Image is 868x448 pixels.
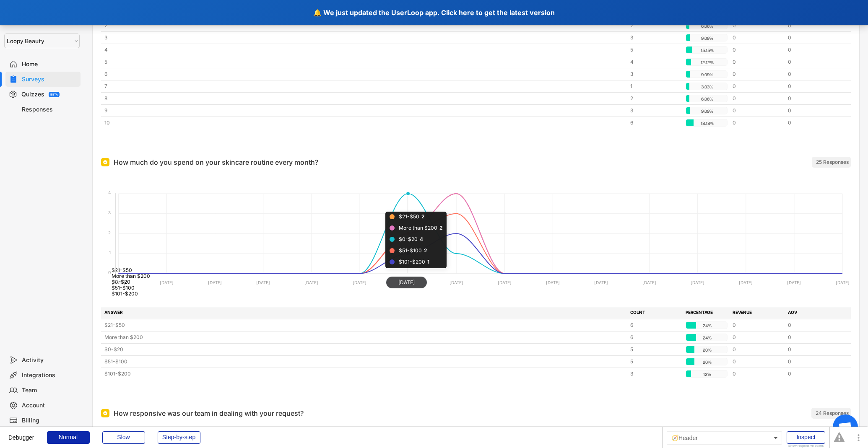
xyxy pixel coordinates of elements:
[787,444,825,448] div: Show responsive boxes
[112,280,125,285] tspan: [DATE]
[630,309,681,317] div: COUNT
[788,107,838,114] div: 0
[688,358,726,366] div: 20%
[630,358,681,365] div: 5
[733,83,783,90] div: 0
[688,71,726,78] div: 9.09%
[688,119,726,127] div: 18.18%
[105,290,138,297] span: $101-$200
[733,119,783,127] div: 0
[104,370,625,378] div: $101-$200
[108,230,111,235] tspan: 2
[688,346,726,354] div: 20%
[108,210,111,215] tspan: 3
[788,95,838,102] div: 0
[208,280,222,285] tspan: [DATE]
[788,34,838,41] div: 0
[733,334,783,341] div: 0
[788,58,838,66] div: 0
[158,431,200,444] div: Step-by-step
[733,34,783,41] div: 0
[353,280,366,285] tspan: [DATE]
[788,309,838,317] div: AOV
[105,267,132,273] span: $21-$50
[733,321,783,329] div: 0
[739,280,753,285] tspan: [DATE]
[787,280,801,285] tspan: [DATE]
[688,107,726,115] div: 9.09%
[733,309,783,317] div: REVENUE
[642,280,656,285] tspan: [DATE]
[114,157,318,167] div: How much do you spend on your skincare routine every month?
[630,370,681,378] div: 3
[836,280,850,285] tspan: [DATE]
[788,22,838,29] div: 0
[104,309,625,317] div: ANSWER
[688,95,726,103] div: 6.06%
[688,370,726,378] div: 12%
[630,83,681,90] div: 1
[104,95,625,102] div: 8
[733,58,783,66] div: 0
[450,280,463,285] tspan: [DATE]
[103,160,108,165] img: Single Select
[788,358,838,365] div: 0
[733,107,783,114] div: 0
[630,346,681,353] div: 5
[630,46,681,54] div: 5
[104,83,625,90] div: 7
[108,270,111,275] tspan: 0
[105,273,150,279] span: More than $200
[816,159,849,166] div: 25 Responses
[788,83,838,90] div: 0
[546,280,560,285] tspan: [DATE]
[630,70,681,78] div: 3
[630,34,681,41] div: 3
[688,34,726,42] div: 9.09%
[104,34,625,41] div: 3
[733,46,783,54] div: 0
[688,322,726,329] div: 24%
[788,334,838,341] div: 0
[103,411,108,416] img: Single Select
[630,119,681,127] div: 6
[160,280,174,285] tspan: [DATE]
[733,346,783,353] div: 0
[630,22,681,29] div: 2
[22,75,77,83] div: Surveys
[498,280,512,285] tspan: [DATE]
[401,280,415,285] tspan: [DATE]
[688,59,726,66] div: 12.12%
[8,427,34,440] div: Debugger
[788,321,838,329] div: 0
[108,190,111,195] tspan: 4
[22,106,77,114] div: Responses
[788,46,838,54] div: 0
[594,280,608,285] tspan: [DATE]
[688,334,726,342] div: 24%
[816,410,849,417] div: 24 Responses
[109,250,111,255] tspan: 1
[733,370,783,378] div: 0
[105,285,135,291] span: $51-$100
[688,22,726,30] div: 6.06%
[22,417,77,425] div: Billing
[21,91,44,98] div: Quizzes
[733,95,783,102] div: 0
[630,321,681,329] div: 6
[104,107,625,114] div: 9
[686,309,728,317] div: PERCENTAGE
[104,58,625,66] div: 5
[630,107,681,114] div: 3
[688,47,726,54] div: 15.15%
[104,22,625,29] div: 2
[104,70,625,78] div: 6
[104,358,625,365] div: $51-$100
